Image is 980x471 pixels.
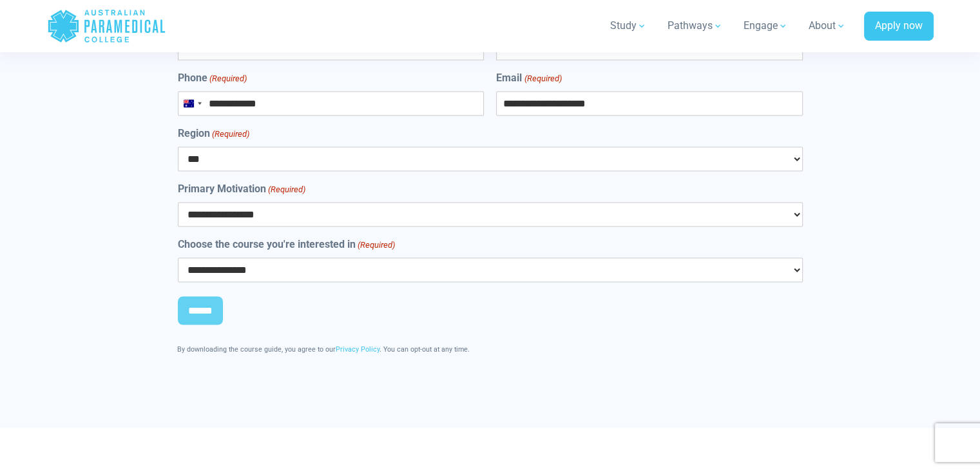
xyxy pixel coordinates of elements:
[47,5,166,47] a: Australian Paramedical College
[864,12,934,41] a: Apply now
[660,8,731,44] a: Pathways
[267,183,305,196] span: (Required)
[178,126,249,141] label: Region
[336,345,380,353] a: Privacy Policy
[178,70,247,86] label: Phone
[178,181,305,197] label: Primary Motivation
[496,70,561,86] label: Email
[356,239,395,252] span: (Required)
[178,92,206,115] button: Selected country
[178,237,395,252] label: Choose the course you're interested in
[736,8,796,44] a: Engage
[602,8,655,44] a: Study
[208,72,247,85] span: (Required)
[177,345,470,353] span: By downloading the course guide, you agree to our . You can opt-out at any time.
[523,72,562,85] span: (Required)
[801,8,854,44] a: About
[211,128,249,141] span: (Required)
